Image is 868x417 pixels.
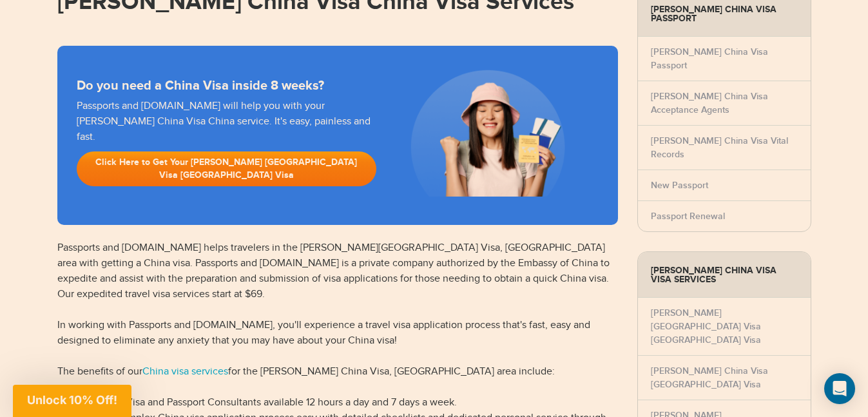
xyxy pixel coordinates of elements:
[27,393,117,407] span: Unlock 10% Off!
[651,365,768,390] a: [PERSON_NAME] China Visa [GEOGRAPHIC_DATA] Visa
[57,395,618,411] li: Expert China Visa and Passport Consultants available 12 hours a day and 7 days a week.
[651,91,768,115] a: [PERSON_NAME] China Visa Acceptance Agents
[57,364,618,380] p: The benefits of our for the [PERSON_NAME] China Visa, [GEOGRAPHIC_DATA] area include:
[57,318,618,349] p: In working with Passports and [DOMAIN_NAME], you'll experience a travel visa application process ...
[57,240,618,302] p: Passports and [DOMAIN_NAME] helps travelers in the [PERSON_NAME][GEOGRAPHIC_DATA] Visa, [GEOGRAPH...
[651,135,788,160] a: [PERSON_NAME] China Visa Vital Records
[72,99,382,193] div: Passports and [DOMAIN_NAME] will help you with your [PERSON_NAME] China Visa China service. It's ...
[651,180,708,191] a: New Passport
[142,365,228,378] a: China visa services
[824,373,855,404] div: Open Intercom Messenger
[651,46,768,71] a: [PERSON_NAME] China Visa Passport
[638,252,811,298] strong: [PERSON_NAME] China Visa Visa Services
[651,307,761,345] a: [PERSON_NAME] [GEOGRAPHIC_DATA] Visa [GEOGRAPHIC_DATA] Visa
[13,385,131,417] div: Unlock 10% Off!
[77,78,599,93] strong: Do you need a China Visa inside 8 weeks?
[77,151,377,186] a: Click Here to Get Your [PERSON_NAME] [GEOGRAPHIC_DATA] Visa [GEOGRAPHIC_DATA] Visa
[651,211,725,222] a: Passport Renewal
